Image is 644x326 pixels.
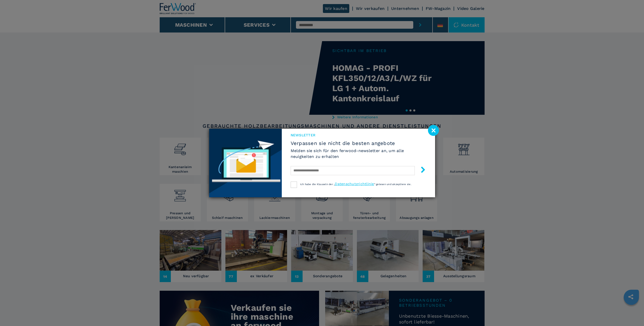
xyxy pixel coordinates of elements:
[300,183,335,186] span: Ich habe die Klauseln der „
[291,133,426,138] span: Newsletter
[335,182,374,186] a: Datenschutzrichtlinie
[209,129,282,197] img: Newsletter image
[415,165,426,176] button: submit-button
[291,148,426,159] h6: Melden sie sich für den ferwood-newsletter an, um alle neuigkeiten zu erhalten
[374,183,411,186] span: “ gelesen und akzeptiere sie.
[291,140,426,146] span: Verpassen sie nicht die besten angebote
